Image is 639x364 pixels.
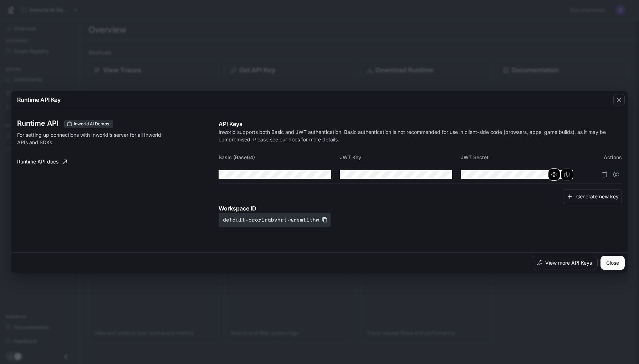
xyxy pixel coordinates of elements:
p: For setting up connections with Inworld's server for all Inworld APIs and SDKs. [17,131,164,146]
button: default-ororirabvhrt-wrsmtithw [219,213,331,227]
a: docs [288,136,300,142]
div: These keys will apply to your current workspace only [64,120,113,128]
p: Runtime API Key [17,95,61,104]
th: JWT Key [340,149,461,166]
button: Delete API key [599,169,610,180]
p: Workspace ID [219,204,622,213]
span: Inworld AI Demos [71,121,112,127]
th: JWT Secret [461,149,582,166]
button: Close [600,256,625,270]
a: Runtime API docs [14,155,70,169]
button: Generate new key [563,189,622,204]
button: View more API Keys [532,256,598,270]
th: Actions [582,149,622,166]
p: Inworld supports both Basic and JWT authentication. Basic authentication is not recommended for u... [219,128,622,143]
button: Suspend API key [610,169,622,180]
p: API Keys [219,120,622,128]
button: Copy Secret [561,168,573,181]
th: Basic (Base64) [219,149,339,166]
h3: Runtime API [17,120,58,127]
